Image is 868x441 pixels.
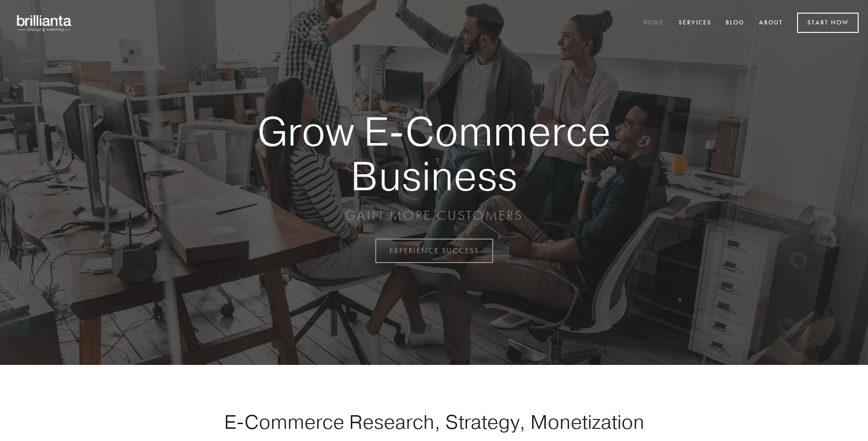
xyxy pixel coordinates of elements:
h1: E-Commerce Research, Strategy, Monetization [194,410,674,433]
img: brillianta - research, strategy, marketing [9,9,80,37]
strong: Grow E-Commerce Business [225,109,643,198]
a: EXPERIENCE SUCCESS [375,239,493,263]
a: Services [673,15,718,31]
a: Blog [720,15,751,31]
a: Home [637,15,670,31]
a: About [753,15,789,31]
p: GAIN MORE CUSTOMERS [225,207,643,224]
a: Start Now [797,13,859,33]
